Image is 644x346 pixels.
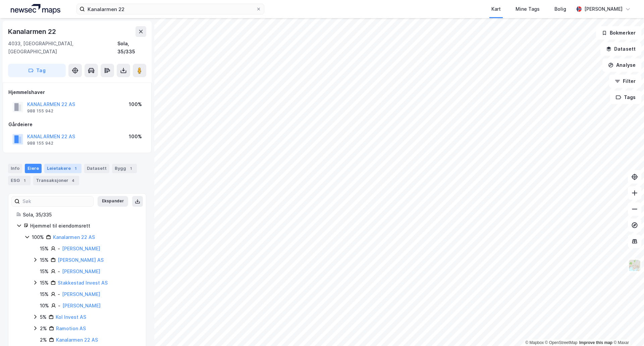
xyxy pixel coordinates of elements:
div: 988 155 942 [27,141,53,146]
div: 100% [129,100,142,108]
div: 15% [40,245,49,253]
a: [PERSON_NAME] AS [58,257,104,263]
a: OpenStreetMap [545,340,578,345]
div: Hjemmelshaver [8,88,146,96]
img: Z [628,259,641,272]
div: Mine Tags [516,5,540,13]
div: 15% [40,290,49,298]
div: 15% [40,279,49,287]
div: Kontrollprogram for chat [610,314,644,346]
div: 2% [40,325,47,333]
div: Transaksjoner [33,176,79,185]
a: Ramotion AS [56,326,86,331]
div: 988 155 942 [27,108,53,114]
div: 15% [40,256,49,264]
input: Søk på adresse, matrikkel, gårdeiere, leietakere eller personer [85,4,256,14]
a: [PERSON_NAME] [62,246,100,251]
div: ESG [8,176,31,185]
div: 4033, [GEOGRAPHIC_DATA], [GEOGRAPHIC_DATA] [8,40,117,56]
div: Gårdeiere [8,120,146,129]
div: - [58,245,60,253]
input: Søk [20,196,93,206]
div: Sola, 35/335 [117,40,146,56]
button: Tag [8,64,66,77]
a: [PERSON_NAME] [62,291,100,297]
div: - [58,290,60,298]
div: Bolig [554,5,566,13]
div: Info [8,164,22,173]
div: 4 [70,177,76,184]
div: 5% [40,313,47,321]
a: Improve this map [579,340,612,345]
a: Stakkestad Invest AS [58,280,108,286]
div: Eiere [25,164,42,173]
div: 1 [21,177,28,184]
img: logo.a4113a55bc3d86da70a041830d287a7e.svg [11,4,60,14]
a: Mapbox [525,340,544,345]
a: Kanalarmen 22 AS [56,337,98,343]
button: Bokmerker [596,26,641,40]
div: - [58,302,60,310]
div: 100% [129,133,142,141]
div: - [58,267,60,276]
button: Ekspander [98,196,128,207]
div: Datasett [84,164,109,173]
a: [PERSON_NAME] [62,268,100,274]
button: Tags [610,91,641,104]
div: 15% [40,267,49,276]
a: [PERSON_NAME] [62,303,101,308]
button: Filter [609,75,641,88]
a: Kol Invest AS [56,314,86,320]
div: 100% [32,233,44,241]
button: Analyse [602,58,641,72]
a: Kanalarmen 22 AS [53,234,95,240]
button: Datasett [600,42,641,56]
div: Leietakere [44,164,82,173]
div: 1 [72,165,79,172]
div: 1 [127,165,134,172]
div: Hjemmel til eiendomsrett [30,222,138,230]
iframe: Chat Widget [610,314,644,346]
div: 2% [40,336,47,344]
div: Bygg [112,164,137,173]
div: 10% [40,302,49,310]
div: Kanalarmen 22 [8,26,57,37]
div: Kart [491,5,501,13]
div: Sola, 35/335 [23,211,138,219]
div: [PERSON_NAME] [584,5,623,13]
